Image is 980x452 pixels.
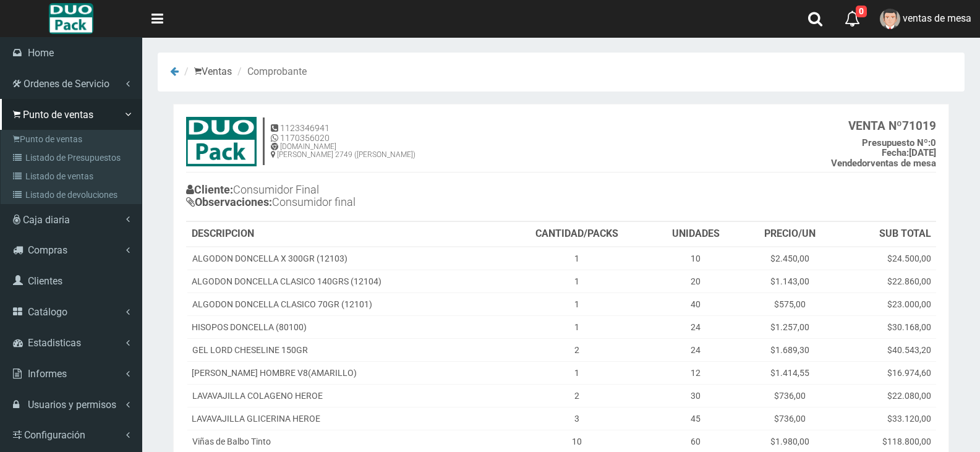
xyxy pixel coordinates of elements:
h5: 1123346941 1170356020 [271,124,415,143]
td: 10 [650,247,741,270]
td: $575,00 [741,292,838,315]
th: SUB TOTAL [838,222,936,247]
img: User Image [880,9,900,29]
b: 0 [862,137,936,148]
strong: VENTA Nº [848,119,902,133]
td: $22.080,00 [838,384,936,407]
td: 1 [503,315,650,338]
th: UNIDADES [650,222,741,247]
td: ALGODON DONCELLA X 300GR (12103) [187,247,503,270]
td: 2 [503,384,650,407]
li: Comprobante [234,65,307,79]
b: Cliente: [186,183,233,196]
span: Compras [28,244,67,256]
span: Estadisticas [28,337,81,349]
img: Logo grande [49,3,93,34]
td: $1.257,00 [741,315,838,338]
th: PRECIO/UN [741,222,838,247]
td: $24.500,00 [838,247,936,270]
td: 1 [503,247,650,270]
td: $22.860,00 [838,270,936,292]
td: $2.450,00 [741,247,838,270]
span: Home [28,47,54,59]
td: $736,00 [741,384,838,407]
a: Punto de ventas [4,130,142,148]
td: ALGODON DONCELLA CLASICO 140GRS (12104) [187,270,503,292]
strong: Vendedor [831,158,871,169]
td: $1.414,55 [741,361,838,384]
td: 40 [650,292,741,315]
span: Informes [28,368,67,380]
td: 12 [650,361,741,384]
td: 1 [503,292,650,315]
td: $16.974,60 [838,361,936,384]
td: 2 [503,338,650,361]
td: HISOPOS DONCELLA (80100) [187,315,503,338]
td: 1 [503,270,650,292]
span: Ordenes de Servicio [23,78,109,90]
td: $1.689,30 [741,338,838,361]
td: ALGODON DONCELLA CLASICO 70GR (12101) [187,292,503,315]
td: $23.000,00 [838,292,936,315]
td: $1.143,00 [741,270,838,292]
td: $30.168,00 [838,315,936,338]
th: DESCRIPCION [187,222,503,247]
th: CANTIDAD/PACKS [503,222,650,247]
td: 30 [650,384,741,407]
td: LAVAVAJILLA GLICERINA HEROE [187,407,503,430]
td: 24 [650,315,741,338]
td: $33.120,00 [838,407,936,430]
td: 45 [650,407,741,430]
td: $736,00 [741,407,838,430]
td: LAVAVAJILLA COLAGENO HEROE [187,384,503,407]
b: 71019 [848,119,936,133]
span: Caja diaria [23,214,70,226]
span: Usuarios y permisos [28,399,116,411]
b: [DATE] [882,147,936,158]
span: Catálogo [28,306,67,318]
td: 1 [503,361,650,384]
td: $40.543,20 [838,338,936,361]
td: GEL LORD CHESELINE 150GR [187,338,503,361]
td: 20 [650,270,741,292]
span: Configuración [24,429,85,441]
a: Listado de Presupuestos [4,148,142,167]
b: ventas de mesa [831,158,936,169]
span: Clientes [28,275,62,287]
td: [PERSON_NAME] HOMBRE V8(AMARILLO) [187,361,503,384]
td: 3 [503,407,650,430]
span: Punto de ventas [23,109,93,121]
h6: [DOMAIN_NAME] [PERSON_NAME] 2749 ([PERSON_NAME]) [271,143,415,159]
a: Listado de ventas [4,167,142,185]
img: 15ec80cb8f772e35c0579ae6ae841c79.jpg [186,117,257,166]
a: Listado de devoluciones [4,185,142,204]
span: 0 [856,6,867,17]
td: 24 [650,338,741,361]
h4: Consumidor Final Consumidor final [186,181,561,215]
strong: Presupuesto Nº: [862,137,931,148]
span: ventas de mesa [903,12,971,24]
li: Ventas [181,65,232,79]
strong: Fecha: [882,147,909,158]
b: Observaciones: [186,195,272,208]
